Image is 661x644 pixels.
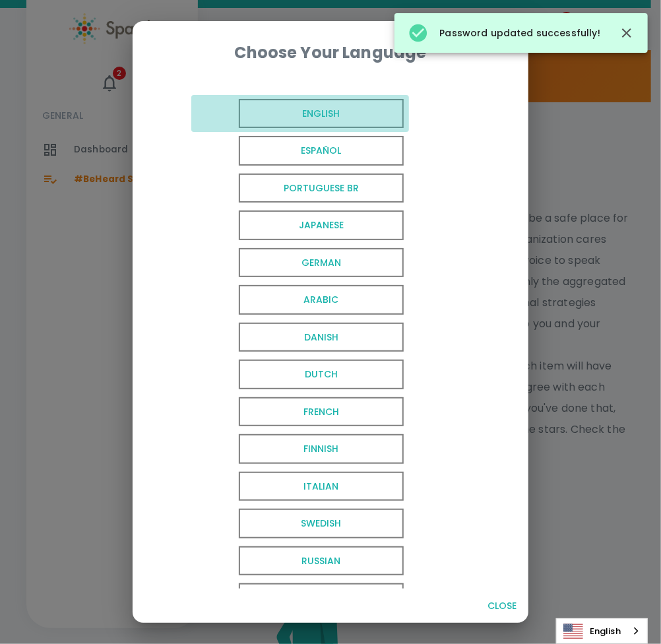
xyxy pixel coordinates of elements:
[481,594,523,618] button: Close
[239,509,404,538] span: Swedish
[191,579,409,617] button: Canadian French
[191,393,409,431] button: French
[239,434,404,464] span: Finnish
[556,618,648,644] aside: Language selected: English
[191,207,409,244] button: Japanese
[239,323,404,352] span: Danish
[191,281,409,319] button: Arabic
[239,210,404,240] span: Japanese
[239,99,404,129] span: English
[191,430,409,468] button: Finnish
[239,583,404,613] span: Canadian French
[191,170,409,207] button: Portuguese BR
[191,505,409,542] button: Swedish
[191,542,409,580] button: Russian
[239,174,404,203] span: Portuguese BR
[191,356,409,393] button: Dutch
[239,248,404,278] span: German
[239,397,404,427] span: French
[191,319,409,356] button: Danish
[239,136,404,166] span: Español
[191,95,409,133] button: English
[239,546,404,576] span: Russian
[191,468,409,505] button: Italian
[556,618,648,644] div: Language
[408,17,600,49] div: Password updated successfully!
[239,472,404,501] span: Italian
[191,132,409,170] button: Español
[239,360,404,389] span: Dutch
[191,244,409,282] button: German
[557,619,647,643] a: English
[239,285,404,315] span: Arabic
[154,42,507,63] div: Choose Your Language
